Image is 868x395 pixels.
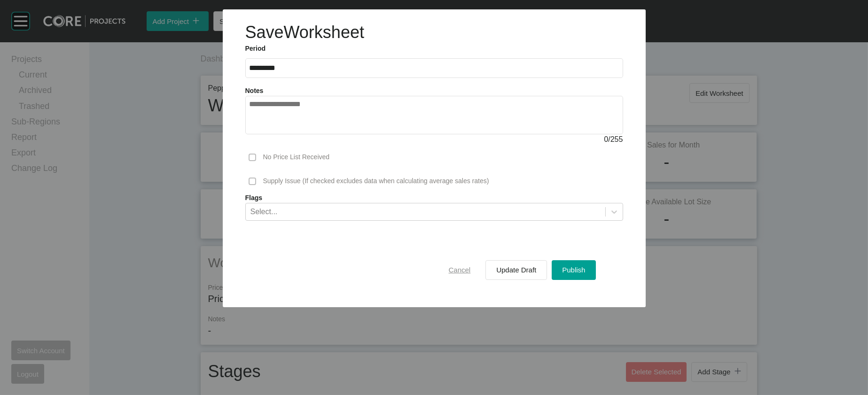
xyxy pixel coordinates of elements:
p: Supply Issue (If checked excludes data when calculating average sales rates) [263,177,489,186]
button: Publish [552,260,595,280]
button: Cancel [438,260,481,280]
h1: Save Worksheet [245,21,364,44]
label: Notes [245,87,264,94]
span: 0 [604,135,608,143]
p: No Price List Received [263,153,330,162]
label: Period [245,44,623,54]
span: Publish [562,266,585,274]
div: Select... [250,206,278,217]
span: Cancel [449,266,471,274]
label: Flags [245,194,623,203]
span: Update Draft [496,266,536,274]
button: Update Draft [485,260,547,280]
div: / 255 [245,134,623,145]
